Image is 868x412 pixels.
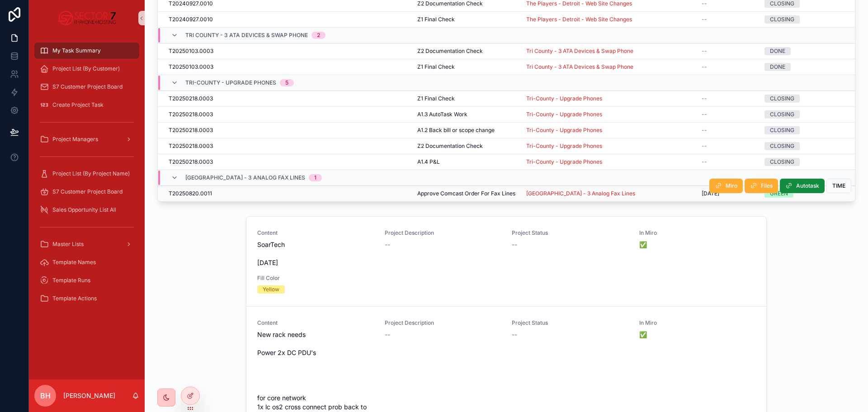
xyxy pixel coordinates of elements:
[764,142,843,150] a: CLOSING
[34,184,139,200] a: S7 Customer Project Board
[52,101,104,109] span: Create Project Task
[770,63,785,71] div: DONE
[780,179,825,193] button: Autotask
[526,190,691,197] a: [GEOGRAPHIC_DATA] - 3 Analog Fax Lines
[417,190,515,197] span: Approve Comcast Order For Fax Lines
[702,63,759,71] a: --
[169,47,213,55] span: T20250103.0003
[417,111,515,118] a: A1.3 AutoTask Work
[417,127,515,134] a: A1.2 Back bill or scope change
[764,189,843,198] a: GREEN
[417,95,455,102] span: Z1 Final Check
[526,47,691,55] a: Tri County - 3 ATA Devices & Swap Phone
[770,158,794,166] div: CLOSING
[169,95,213,102] span: T20250218.0003
[702,16,759,23] a: --
[702,190,719,197] span: [DATE]
[52,47,101,54] span: My Task Summary
[385,229,501,237] span: Project Description
[63,391,115,400] p: [PERSON_NAME]
[263,285,279,294] div: Yellow
[34,236,139,252] a: Master Lists
[417,95,515,102] a: Z1 Final Check
[169,158,213,166] span: T20250218.0003
[40,390,51,401] span: BH
[52,83,123,90] span: S7 Customer Project Board
[526,142,602,150] a: Tri-County - Upgrade Phones
[52,170,130,177] span: Project List (By Project Name)
[417,63,455,71] span: Z1 Final Check
[512,319,628,327] span: Project Status
[526,127,602,134] span: Tri-County - Upgrade Phones
[185,174,305,181] span: [GEOGRAPHIC_DATA] - 3 Analog Fax Lines
[34,290,139,307] a: Template Actions
[169,142,213,150] span: T20250218.0003
[526,111,602,118] a: Tri-County - Upgrade Phones
[702,190,759,197] a: [DATE]
[702,142,759,150] a: --
[526,158,602,166] span: Tri-County - Upgrade Phones
[526,142,691,150] a: Tri-County - Upgrade Phones
[702,158,759,166] a: --
[764,63,843,71] a: DONE
[726,182,737,189] span: Miro
[526,63,633,71] a: Tri County - 3 ATA Devices & Swap Phone
[702,47,759,55] a: --
[639,240,756,249] span: ✅
[702,127,707,134] span: --
[257,275,374,282] span: Fill Color
[417,127,495,134] span: A1.2 Back bill or scope change
[417,16,515,23] a: Z1 Final Check
[702,111,707,118] span: --
[169,111,406,118] a: T20250218.0003
[417,142,483,150] span: Z2 Documentation Check
[417,111,467,118] span: A1.3 AutoTask Work
[526,16,632,23] span: The Players - Detroit - Web Site Changes
[52,295,97,302] span: Template Actions
[185,32,308,39] span: Tri County - 3 ATA Devices & Swap Phone
[34,202,139,218] a: Sales Opportunity List All
[417,47,483,55] span: Z2 Documentation Check
[169,127,406,134] a: T20250218.0003
[417,142,515,150] a: Z2 Documentation Check
[526,16,691,23] a: The Players - Detroit - Web Site Changes
[770,110,794,118] div: CLOSING
[702,95,759,102] a: --
[770,142,794,150] div: CLOSING
[832,182,845,189] span: TIME
[417,158,515,166] a: A1.4 P&L
[702,95,707,102] span: --
[385,240,390,249] span: --
[702,47,707,55] span: --
[417,158,440,166] span: A1.4 P&L
[764,95,843,103] a: CLOSING
[34,131,139,147] a: Project Managers
[702,111,759,118] a: --
[526,47,633,55] span: Tri County - 3 ATA Devices & Swap Phone
[52,206,116,213] span: Sales Opportunity List All
[169,63,213,71] span: T20250103.0003
[702,158,707,166] span: --
[29,36,145,318] div: scrollable content
[764,47,843,55] a: DONE
[169,47,406,55] a: T20250103.0003
[314,174,316,181] div: 1
[512,229,628,237] span: Project Status
[52,259,96,266] span: Template Names
[385,330,390,339] span: --
[52,188,123,195] span: S7 Customer Project Board
[34,272,139,289] a: Template Runs
[169,190,406,197] a: T20250820.0011
[770,189,788,198] div: GREEN
[169,190,212,197] span: T20250820.0011
[526,190,635,197] span: [GEOGRAPHIC_DATA] - 3 Analog Fax Lines
[169,127,213,134] span: T20250218.0003
[257,229,374,237] span: Content
[169,95,406,102] a: T20250218.0003
[512,330,517,339] span: --
[826,179,851,193] button: TIME
[417,16,455,23] span: Z1 Final Check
